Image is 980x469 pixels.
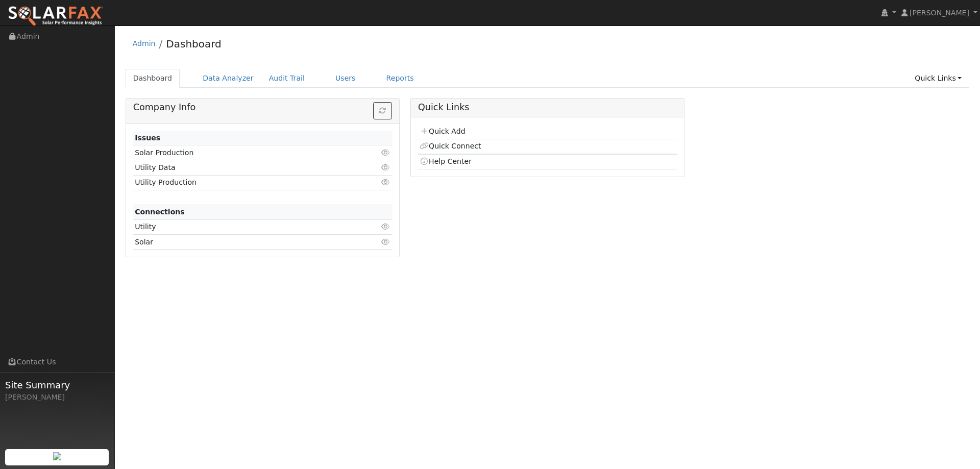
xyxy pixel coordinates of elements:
td: Utility Production [133,175,350,190]
i: Click to view [381,164,390,171]
h5: Company Info [133,102,392,113]
td: Solar [133,235,350,250]
i: Click to view [381,223,390,230]
strong: Connections [135,208,185,216]
strong: Issues [135,134,160,142]
a: Users [328,69,363,88]
a: Dashboard [126,69,180,88]
span: Site Summary [5,378,109,392]
a: Quick Add [420,127,465,135]
h5: Quick Links [418,102,677,113]
div: [PERSON_NAME] [5,392,109,403]
span: [PERSON_NAME] [910,9,969,17]
a: Audit Trail [261,69,312,88]
a: Help Center [420,157,472,165]
i: Click to view [381,179,390,186]
a: Quick Connect [420,142,481,150]
i: Click to view [381,149,390,156]
a: Admin [133,39,156,47]
td: Solar Production [133,145,350,160]
img: SolarFax [8,6,104,27]
a: Dashboard [166,38,222,50]
a: Quick Links [907,69,969,88]
a: Reports [379,69,422,88]
i: Click to view [381,238,390,245]
td: Utility [133,219,350,234]
td: Utility Data [133,160,350,175]
img: retrieve [53,452,61,460]
a: Data Analyzer [195,69,261,88]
